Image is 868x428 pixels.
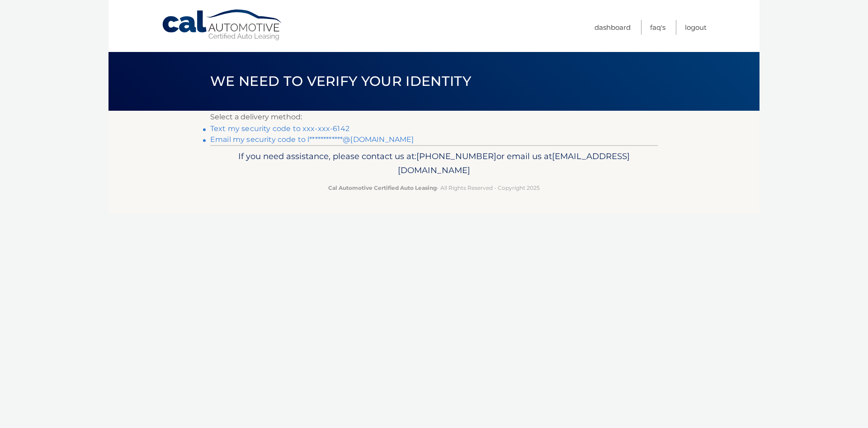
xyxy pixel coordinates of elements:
[328,184,437,191] strong: Cal Automotive Certified Auto Leasing
[650,20,665,35] a: FAQ's
[161,9,283,41] a: Cal Automotive
[416,151,496,161] span: [PHONE_NUMBER]
[594,20,631,35] a: Dashboard
[210,124,349,133] a: Text my security code to xxx-xxx-6142
[216,149,652,178] p: If you need assistance, please contact us at: or email us at
[210,111,658,123] p: Select a delivery method:
[216,183,652,193] p: - All Rights Reserved - Copyright 2025
[210,73,471,89] span: We need to verify your identity
[685,20,707,35] a: Logout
